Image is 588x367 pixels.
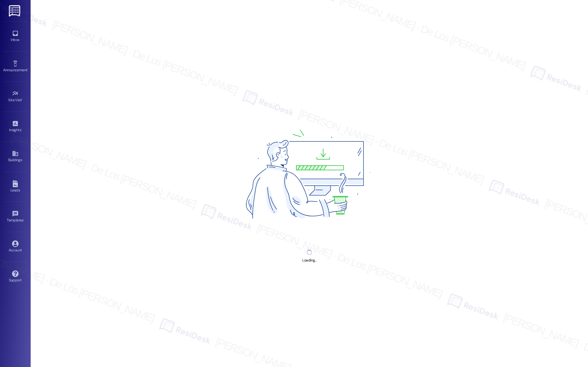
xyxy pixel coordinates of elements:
[22,97,23,101] span: •
[3,118,28,135] a: Insights •
[24,217,24,221] span: •
[3,88,28,105] a: Site Visit •
[27,67,28,71] span: •
[3,209,28,225] a: Templates •
[3,269,28,285] a: Support
[3,179,28,195] a: Leads
[3,148,28,165] a: Buildings
[3,239,28,255] a: Account
[9,5,21,17] img: ResiDesk Logo
[302,257,316,264] div: Loading...
[3,28,28,45] a: Inbox
[21,127,22,131] span: •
